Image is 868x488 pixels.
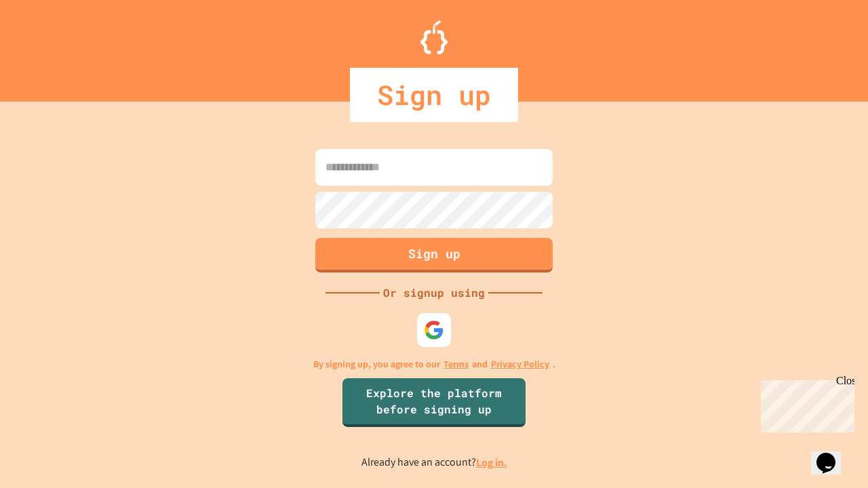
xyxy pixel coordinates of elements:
[491,357,549,371] a: Privacy Policy
[755,375,854,432] iframe: chat widget
[811,434,854,474] iframe: chat widget
[420,20,448,54] img: Logo.svg
[443,357,469,371] a: Terms
[342,378,526,427] a: Explore the platform before signing up
[313,357,555,371] p: By signing up, you agree to our and .
[315,238,553,272] button: Sign up
[350,68,518,122] div: Sign up
[361,454,507,471] p: Already have an account?
[5,5,94,86] div: Chat with us now!Close
[380,285,488,301] div: Or signup using
[476,455,507,470] a: Log in.
[424,320,444,340] img: google-icon.svg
